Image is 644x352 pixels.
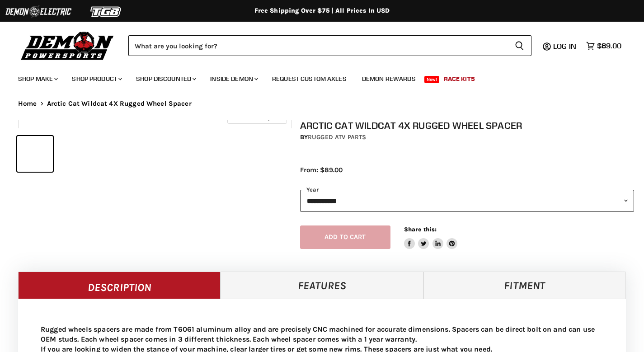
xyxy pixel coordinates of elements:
[232,114,282,121] span: Click to expand
[128,35,531,56] form: Product
[300,120,635,131] h1: Arctic Cat Wildcat 4X Rugged Wheel Spacer
[508,35,531,56] button: Search
[5,3,72,20] img: Demon Electric Logo 2
[203,70,263,88] a: Inside Demon
[549,42,582,50] a: Log in
[404,226,437,233] span: Share this:
[18,272,221,299] a: Description
[47,100,192,108] span: Arctic Cat Wildcat 4X Rugged Wheel Spacer
[129,70,202,88] a: Shop Discounted
[265,70,353,88] a: Request Custom Axles
[597,42,621,50] span: $89.00
[11,70,63,88] a: Shop Make
[308,133,366,141] a: Rugged ATV Parts
[300,166,343,174] span: From: $89.00
[65,70,127,88] a: Shop Product
[300,132,635,142] div: by
[355,70,423,88] a: Demon Rewards
[17,136,53,172] button: Arctic Cat Wildcat 4X Rugged Wheel Spacer thumbnail
[553,42,576,51] span: Log in
[437,70,482,88] a: Race Kits
[128,35,508,56] input: Search
[18,29,117,61] img: Demon Powersports
[221,272,423,299] a: Features
[423,272,626,299] a: Fitment
[11,66,619,88] ul: Main menu
[424,76,440,83] span: New!
[18,100,37,108] a: Home
[300,190,635,212] select: year
[404,225,458,249] aside: Share this:
[72,3,140,20] img: TGB Logo 2
[582,39,626,52] a: $89.00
